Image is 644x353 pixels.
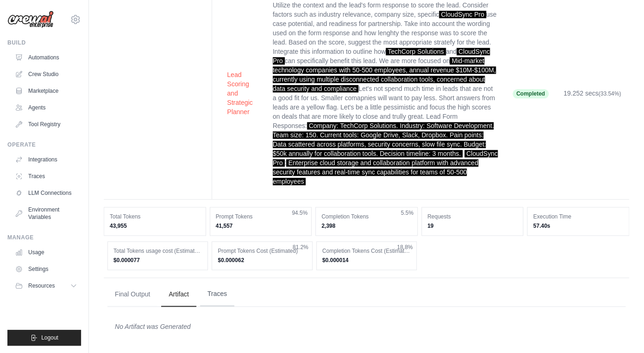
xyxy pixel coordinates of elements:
a: Agents [11,100,81,115]
img: Logo [7,11,54,28]
a: Environment Variables [11,202,81,225]
button: Artifact [161,282,196,307]
div: No Artifact was Generated [115,321,618,331]
a: Crew Studio [11,67,81,82]
button: Resources [11,278,81,293]
iframe: Chat Widget [598,308,644,353]
dd: 19 [427,222,518,230]
div: Operate [7,141,81,148]
dt: Completion Tokens Cost (Estimated) [322,247,411,255]
dd: 57.40s [533,222,623,230]
span: Company: TechCorp Solutions. Industry: Software Development. Team size: 150. Current tools: Googl... [273,122,494,157]
span: Enterprise cloud storage and collaboration platform with advanced security features and real-time... [273,159,478,185]
dt: Total Tokens usage cost (Estimated) [113,247,202,255]
dt: Completion Tokens [321,213,412,220]
a: Traces [11,169,81,184]
span: TechCorp Solutions [386,48,445,55]
a: Integrations [11,152,81,167]
span: Completed [513,89,549,98]
a: Automations [11,50,81,65]
dt: Prompt Tokens Cost (Estimated) [218,247,306,255]
a: Settings [11,262,81,276]
span: 94.5% [292,209,307,217]
span: Resources [28,282,55,289]
span: CloudSync Pro [439,11,486,18]
dt: Prompt Tokens [216,213,306,220]
span: 5.5% [400,209,413,217]
span: 18.8% [397,244,413,251]
a: Usage [11,245,81,260]
div: Manage [7,234,81,241]
dd: 43,955 [110,222,200,230]
dd: 2,398 [321,222,412,230]
span: Logout [41,334,58,341]
span: (33.54%) [598,90,621,97]
button: Final Output [107,282,157,307]
dd: $0.000014 [322,257,411,264]
dd: $0.000062 [218,257,306,264]
a: LLM Connections [11,186,81,200]
span: 81.2% [293,244,308,251]
dt: Execution Time [533,213,623,220]
dd: 41,557 [216,222,306,230]
button: Traces [200,281,234,306]
div: Build [7,39,81,46]
button: Logout [7,330,81,346]
dt: Total Tokens [110,213,200,220]
a: Tool Registry [11,117,81,132]
dt: Requests [427,213,518,220]
button: Lead Scoring and Strategic Planner [227,70,257,116]
a: Marketplace [11,83,81,98]
dd: $0.000077 [113,257,202,264]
